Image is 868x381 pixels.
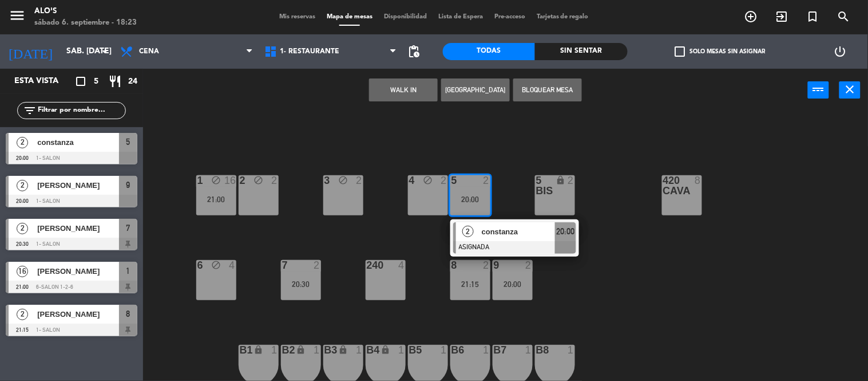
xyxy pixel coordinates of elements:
span: constanza [482,226,555,238]
i: block [338,175,348,185]
span: check_box_outline_blank [675,46,685,57]
i: lock [296,345,306,355]
div: 1 [483,345,490,355]
div: 1 [568,345,574,355]
i: block [253,175,263,185]
span: 8 [126,307,130,321]
button: Bloquear Mesa [513,78,582,101]
div: 2 [568,175,574,186]
span: 5 [126,135,130,149]
div: B1 [240,345,240,355]
div: 1 [197,175,198,186]
span: [PERSON_NAME] [37,308,119,320]
button: power_input [808,81,829,99]
div: 9 [494,260,494,270]
i: exit_to_app [775,10,789,23]
i: lock [556,175,566,185]
div: 16 [224,175,236,186]
div: B7 [494,345,494,355]
div: 2 [525,260,532,270]
div: 5 [451,175,452,186]
span: 2 [17,180,28,191]
div: B6 [451,345,452,355]
div: 1 [314,345,320,355]
i: turned_in_not [806,10,820,23]
i: menu [9,7,26,24]
button: [GEOGRAPHIC_DATA] [441,78,510,101]
i: search [837,10,851,23]
span: Mis reservas [274,14,321,20]
button: menu [9,7,26,28]
span: Cena [139,48,159,56]
i: power_input [812,83,826,96]
div: 5 bis [536,175,537,196]
i: filter_list [23,104,37,117]
div: 420 CAVA [663,175,664,196]
span: 7 [126,221,130,235]
div: sábado 6. septiembre - 18:23 [34,17,137,29]
span: 1- RESTAURANTE [280,48,340,56]
span: [PERSON_NAME] [37,222,119,234]
i: lock [381,345,390,355]
i: block [211,175,221,185]
div: 8 [695,175,701,186]
div: 21:00 [196,195,236,203]
span: Tarjetas de regalo [531,14,594,20]
div: 1 [271,345,278,355]
div: 2 [483,260,490,270]
div: 20:00 [493,280,533,288]
div: Todas [443,43,536,60]
span: 20:00 [556,225,574,238]
i: lock [253,345,263,355]
div: 2 [441,175,447,186]
label: Solo mesas sin asignar [675,46,765,57]
div: 1 [441,345,447,355]
span: [PERSON_NAME] [37,179,119,191]
div: 21:15 [450,280,490,288]
span: 9 [126,178,130,192]
span: constanza [37,136,119,148]
button: close [839,81,861,99]
i: add_circle_outline [744,10,758,23]
i: restaurant [108,74,122,88]
i: block [211,260,221,270]
span: 2 [17,223,28,234]
div: 2 [314,260,320,270]
i: power_settings_new [834,45,847,58]
input: Filtrar por nombre... [37,104,125,117]
span: [PERSON_NAME] [37,265,119,277]
i: close [843,83,857,96]
div: 20:30 [281,280,321,288]
span: Disponibilidad [378,14,433,20]
div: 1 [525,345,532,355]
span: Pre-acceso [489,14,531,20]
div: 1 [356,345,363,355]
div: B8 [536,345,537,355]
div: 2 [356,175,363,186]
div: 2 [271,175,278,186]
span: 2 [17,137,28,148]
div: Sin sentar [535,43,628,60]
span: Lista de Espera [433,14,489,20]
div: Esta vista [6,74,82,88]
div: B5 [409,345,410,355]
span: 2 [462,226,474,237]
div: 20:00 [450,195,490,203]
div: B3 [324,345,325,355]
div: 4 [409,175,410,186]
div: 1 [398,345,405,355]
div: 8 [451,260,452,270]
div: Alo's [34,6,137,17]
i: block [423,175,433,185]
span: 1 [126,264,130,278]
div: 2 [483,175,490,186]
div: 4 [229,260,236,270]
i: lock [338,345,348,355]
div: 2 [240,175,240,186]
button: WALK IN [369,78,438,101]
span: 16 [17,266,28,277]
span: Mapa de mesas [321,14,378,20]
div: 6 [197,260,198,270]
